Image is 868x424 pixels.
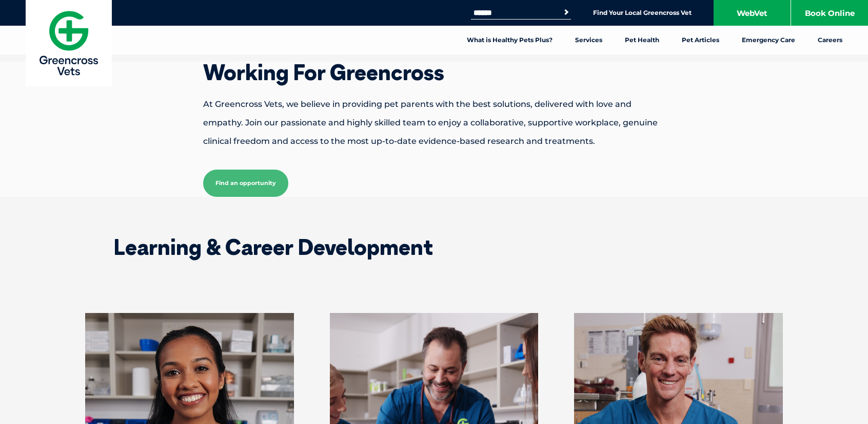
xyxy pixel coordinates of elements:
button: Search [561,7,571,17]
a: Pet Health [614,26,670,54]
a: What is Healthy Pets Plus? [456,26,564,54]
h1: Working For Greencross [167,62,701,83]
a: Services [564,26,614,54]
a: Find an opportunity [203,170,288,197]
h2: Learning & Career Development [113,236,755,258]
a: Emergency Care [731,26,806,54]
a: Pet Articles [670,26,731,54]
p: At Greencross Vets, we believe in providing pet parents with the best solutions, delivered with l... [167,95,701,151]
a: Careers [806,26,854,54]
a: Find Your Local Greencross Vet [593,9,692,17]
